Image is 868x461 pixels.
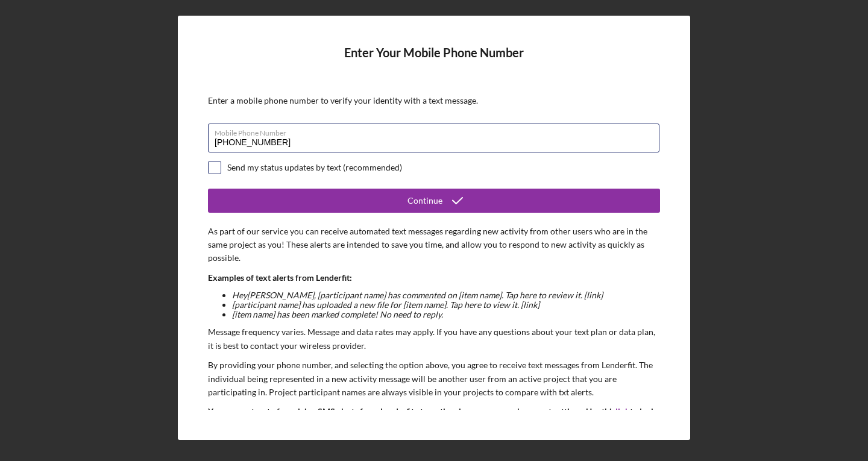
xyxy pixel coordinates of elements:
[208,46,660,78] h4: Enter Your Mobile Phone Number
[208,189,660,213] button: Continue
[232,300,660,310] li: [participant name] has uploaded a new file for [item name]. Tap here to view it. [link]
[208,225,660,265] p: As part of our service you can receive automated text messages regarding new activity from other ...
[208,405,660,459] p: You may opt-out of receiving SMS alerts from Lenderfit at any time in your personal account setti...
[208,271,660,284] p: Examples of text alerts from Lenderfit:
[215,124,659,137] label: Mobile Phone Number
[232,290,660,300] li: Hey [PERSON_NAME] , [participant name] has commented on [item name]. Tap here to review it. [link]
[208,325,660,353] p: Message frequency varies. Message and data rates may apply. If you have any questions about your ...
[208,359,660,399] p: By providing your phone number, and selecting the option above, you agree to receive text message...
[208,96,660,105] div: Enter a mobile phone number to verify your identity with a text message.
[615,406,630,416] a: link
[232,310,660,319] li: [item name] has been marked complete! No need to reply.
[227,163,402,172] div: Send my status updates by text (recommended)
[407,189,442,213] div: Continue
